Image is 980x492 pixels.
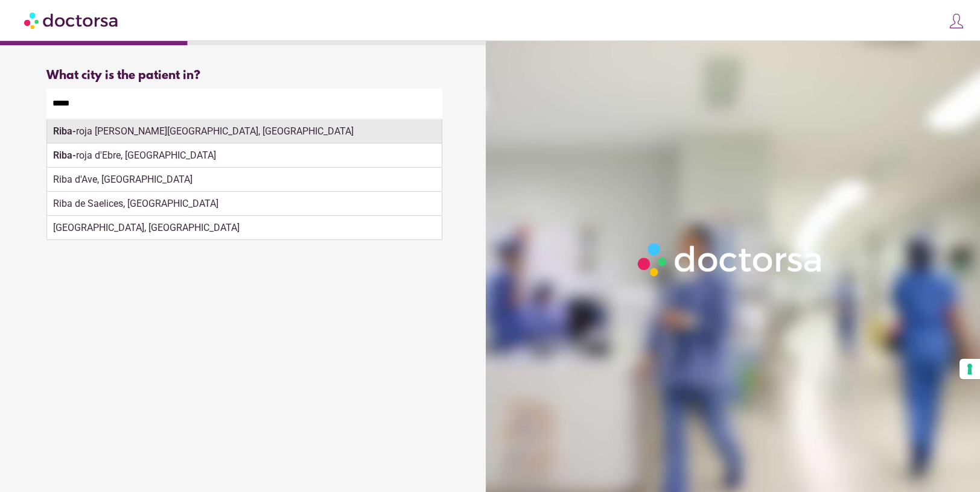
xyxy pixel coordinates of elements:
img: Doctorsa.com [24,7,119,34]
div: What city is the patient in? [46,69,442,83]
div: Riba d'Ave, [GEOGRAPHIC_DATA] [47,168,442,192]
strong: Riba- [53,150,76,161]
div: Make sure the city you pick is where you need assistance. [46,118,442,145]
div: roja d'Ebre, [GEOGRAPHIC_DATA] [47,143,442,168]
img: icons8-customer-100.png [948,13,965,30]
div: roja [PERSON_NAME][GEOGRAPHIC_DATA], [GEOGRAPHIC_DATA] [47,119,442,143]
div: Riba de Saelices, [GEOGRAPHIC_DATA] [47,192,442,216]
div: [GEOGRAPHIC_DATA], [GEOGRAPHIC_DATA] [47,216,442,240]
img: Logo-Doctorsa-trans-White-partial-flat.png [632,238,829,281]
strong: Riba- [53,125,76,137]
button: Your consent preferences for tracking technologies [959,359,980,379]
